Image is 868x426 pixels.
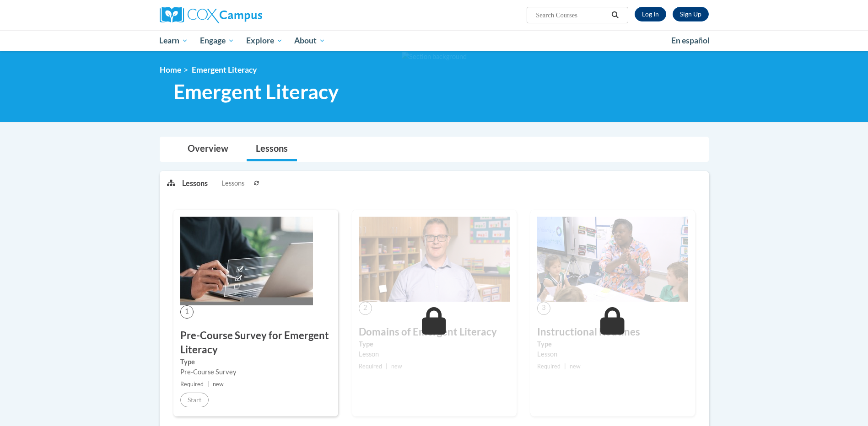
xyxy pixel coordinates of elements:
[359,217,510,302] img: Course Image
[213,381,224,388] span: new
[359,339,510,349] label: Type
[180,217,313,305] img: Course Image
[160,65,181,75] a: Home
[537,363,561,370] span: Required
[154,30,194,51] a: Learn
[146,30,722,51] div: Main menu
[537,217,688,302] img: Course Image
[160,7,334,23] a: Cox Campus
[246,35,283,46] span: Explore
[180,393,209,407] button: Start
[180,329,331,357] h3: Pre-Course Survey for Emergent Literacy
[537,302,550,315] span: 3
[200,35,234,46] span: Engage
[359,302,372,315] span: 2
[182,178,208,188] p: Lessons
[359,325,510,339] h3: Domains of Emergent Literacy
[207,381,209,388] span: |
[221,178,244,188] span: Lessons
[535,10,608,21] input: Search Courses
[247,137,297,161] a: Lessons
[673,7,709,21] a: Register
[671,36,710,45] span: En español
[537,339,688,349] label: Type
[194,30,240,51] a: Engage
[294,35,325,46] span: About
[180,381,204,388] span: Required
[537,325,688,339] h3: Instructional Routines
[564,363,566,370] span: |
[608,10,622,21] button: Search
[180,357,331,367] label: Type
[359,349,510,359] div: Lesson
[180,305,194,319] span: 1
[391,363,402,370] span: new
[173,80,339,104] span: Emergent Literacy
[178,137,237,161] a: Overview
[570,363,581,370] span: new
[159,35,188,46] span: Learn
[180,367,331,377] div: Pre-Course Survey
[160,7,262,23] img: Cox Campus
[386,363,388,370] span: |
[288,30,331,51] a: About
[665,31,716,50] a: En español
[537,349,688,359] div: Lesson
[402,52,467,62] img: Section background
[240,30,289,51] a: Explore
[635,7,666,21] a: Log In
[192,65,257,75] span: Emergent Literacy
[359,363,382,370] span: Required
